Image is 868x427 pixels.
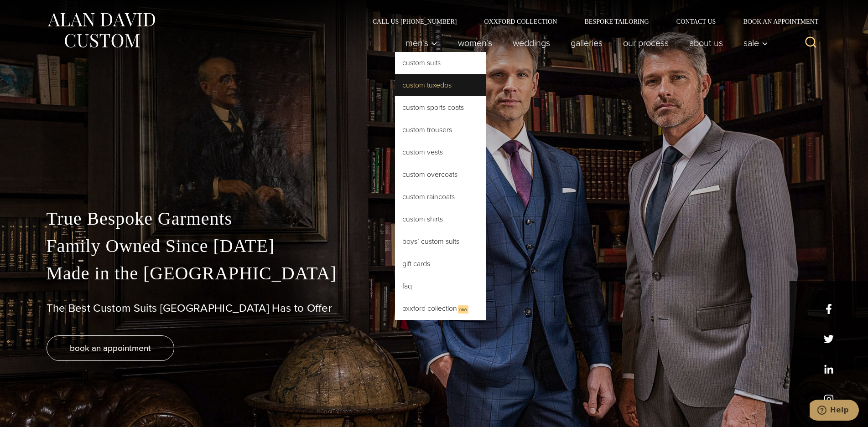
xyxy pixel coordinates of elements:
[47,10,156,51] img: Alan David Custom
[395,119,486,141] a: Custom Trousers
[395,52,486,74] a: Custom Suits
[395,164,486,185] a: Custom Overcoats
[395,34,447,52] button: Men’s sub menu toggle
[47,302,822,315] h1: The Best Custom Suits [GEOGRAPHIC_DATA] Has to Offer
[395,97,486,118] a: Custom Sports Coats
[733,34,773,52] button: Sale sub menu toggle
[470,18,571,25] a: Oxxford Collection
[395,253,486,275] a: Gift Cards
[447,34,502,52] a: Women’s
[395,141,486,163] a: Custom Vests
[560,34,613,52] a: Galleries
[729,18,821,25] a: Book an Appointment
[679,34,733,52] a: About Us
[395,231,486,252] a: Boys’ Custom Suits
[613,34,679,52] a: Our Process
[395,74,486,96] a: Custom Tuxedos
[395,275,486,297] a: FAQ
[47,205,822,287] p: True Bespoke Garments Family Owned Since [DATE] Made in the [GEOGRAPHIC_DATA]
[395,298,486,320] a: Oxxford CollectionNew
[47,335,174,361] a: book an appointment
[70,341,151,355] span: book an appointment
[395,186,486,208] a: Custom Raincoats
[359,18,471,25] a: Call Us [PHONE_NUMBER]
[810,400,859,422] iframe: Opens a widget where you can chat to one of our agents
[458,305,468,314] span: New
[571,18,662,25] a: Bespoke Tailoring
[800,32,822,54] button: View Search Form
[395,208,486,230] a: Custom Shirts
[359,18,822,25] nav: Secondary Navigation
[663,18,730,25] a: Contact Us
[395,34,773,52] nav: Primary Navigation
[502,34,560,52] a: weddings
